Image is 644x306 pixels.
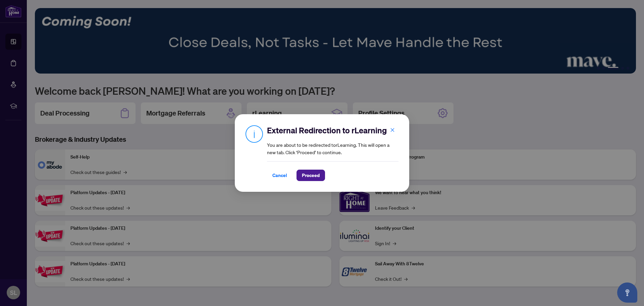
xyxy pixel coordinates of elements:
button: Proceed [297,170,325,181]
div: You are about to be redirected to rLearning . This will open a new tab. Click ‘Proceed’ to continue. [267,125,398,181]
h2: External Redirection to rLearning [267,125,398,136]
button: Open asap [617,282,637,303]
span: Cancel [272,170,287,181]
img: Info Icon [246,125,263,143]
button: Cancel [267,170,292,181]
span: Proceed [302,170,320,181]
span: close [390,128,395,132]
